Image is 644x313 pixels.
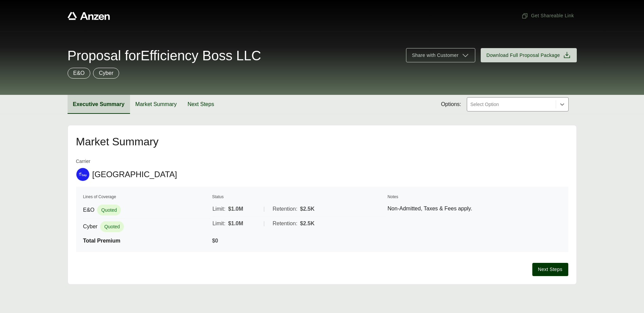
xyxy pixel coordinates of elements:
span: Proposal for Efficiency Boss LLC [68,49,261,62]
button: Next Steps [182,95,219,114]
span: [GEOGRAPHIC_DATA] [92,169,177,180]
h2: Market Summary [76,136,568,147]
button: Executive Summary [68,95,130,114]
button: Market Summary [130,95,182,114]
span: Limit: [213,220,225,228]
span: Limit: [213,205,225,213]
span: Download Full Proposal Package [486,52,560,59]
span: Total Premium [83,238,121,244]
p: Cyber [99,69,113,77]
a: Anzen website [68,12,110,20]
span: Options: [441,100,461,108]
th: Status [212,193,386,200]
button: Download Full Proposal Package [481,48,577,62]
span: Carrier [76,158,177,165]
span: | [263,221,265,226]
p: Non-Admitted, Taxes & Fees apply. [388,205,561,213]
span: Retention: [273,205,297,213]
span: Quoted [97,205,121,215]
th: Notes [387,193,562,200]
span: Quoted [100,221,124,232]
span: $2.5K [300,220,315,228]
span: E&O [83,206,95,214]
span: | [263,206,265,212]
span: Retention: [273,220,297,228]
button: Share with Customer [406,48,475,62]
span: $0 [212,238,218,244]
span: $2.5K [300,205,315,213]
img: At-Bay [76,168,89,181]
button: Next Steps [532,263,568,276]
p: E&O [73,69,85,77]
span: $1.0M [228,205,243,213]
th: Lines of Coverage [83,193,210,200]
span: $1.0M [228,220,243,228]
span: Get Shareable Link [521,12,574,19]
span: Share with Customer [412,52,458,59]
span: Next Steps [538,266,563,273]
span: Cyber [83,223,98,231]
button: Get Shareable Link [519,9,576,22]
